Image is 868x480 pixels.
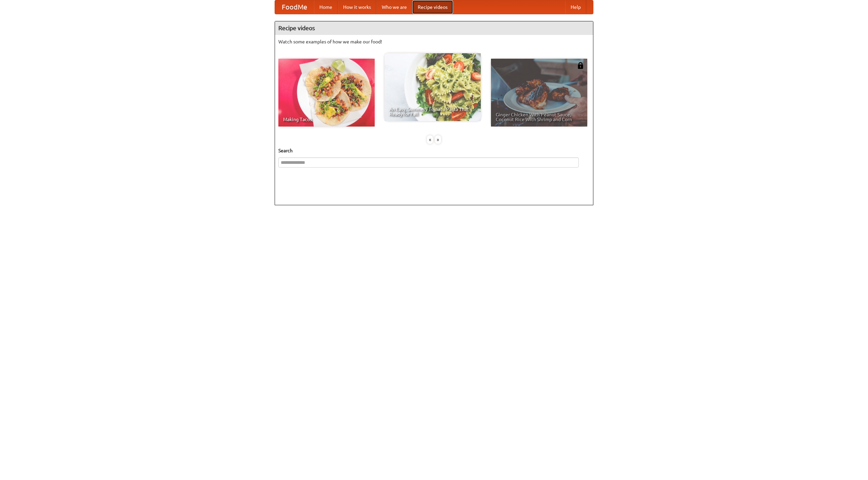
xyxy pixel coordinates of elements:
div: « [427,135,433,144]
a: Home [314,0,338,14]
div: » [435,135,441,144]
a: Who we are [376,0,412,14]
h5: Search [278,147,590,154]
img: 483408.png [577,62,584,69]
h4: Recipe videos [275,21,593,35]
span: An Easy, Summery Tomato Pasta That's Ready for Fall [389,107,476,116]
a: Help [565,0,586,14]
p: Watch some examples of how we make our food! [278,38,590,45]
a: FoodMe [275,0,314,14]
span: Making Tacos [283,117,370,122]
a: Recipe videos [412,0,453,14]
a: An Easy, Summery Tomato Pasta That's Ready for Fall [384,53,481,121]
a: Making Tacos [278,59,375,127]
a: How it works [338,0,376,14]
